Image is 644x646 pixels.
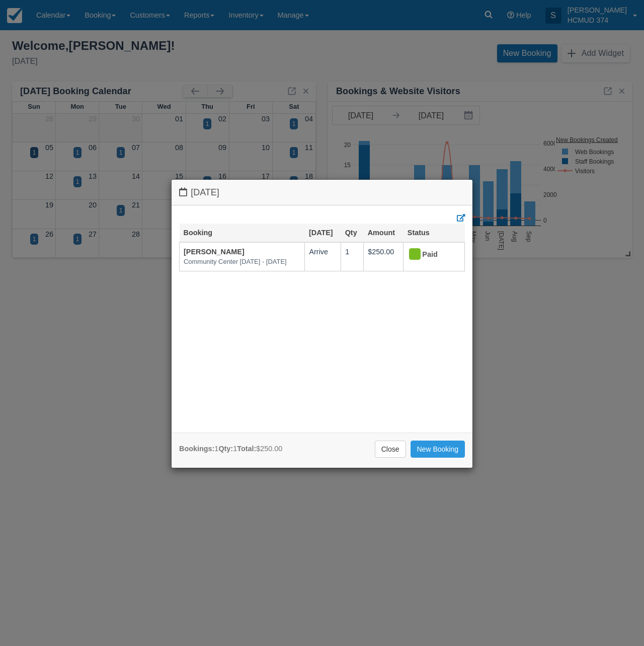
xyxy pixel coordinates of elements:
em: Community Center [DATE] - [DATE] [184,257,300,267]
h4: [DATE] [179,187,465,198]
strong: Bookings: [179,445,214,453]
a: [DATE] [309,229,333,237]
a: Booking [184,229,213,237]
a: Amount [368,229,395,237]
td: 1 [341,242,364,271]
div: 1 1 $250.00 [179,444,282,454]
td: $250.00 [364,242,404,271]
a: Status [408,229,430,237]
strong: Total: [237,445,256,453]
a: Close [375,441,406,458]
a: [PERSON_NAME] [184,248,245,256]
td: Arrive [305,242,341,271]
a: Qty [345,229,357,237]
div: Paid [408,247,451,263]
a: New Booking [411,441,465,458]
strong: Qty: [218,445,233,453]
